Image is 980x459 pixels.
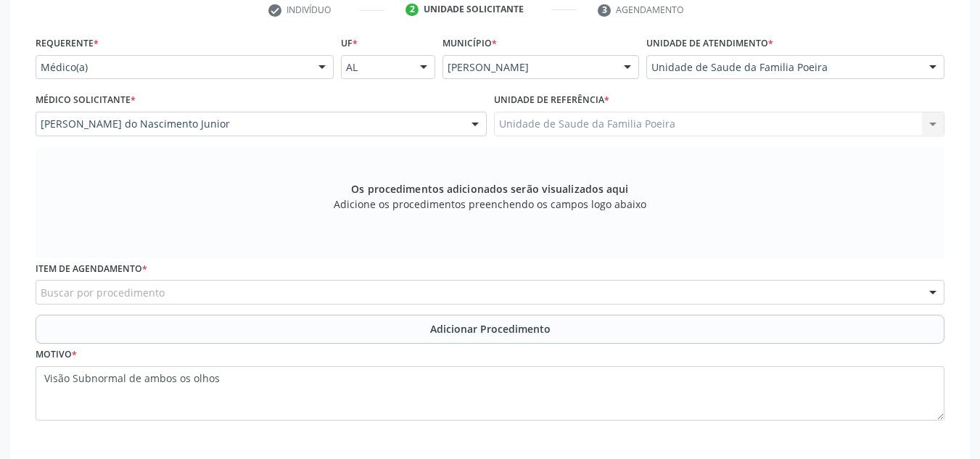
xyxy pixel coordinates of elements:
label: Município [442,33,497,55]
label: Requerente [36,33,99,55]
div: Unidade solicitante [424,3,524,16]
span: Os procedimentos adicionados serão visualizados aqui [351,181,628,197]
span: Unidade de Saude da Familia Poeira [651,60,915,75]
span: [PERSON_NAME] do Nascimento Junior [41,117,457,131]
button: Adicionar Procedimento [36,315,944,344]
label: UF [341,33,358,55]
span: [PERSON_NAME] [448,60,609,75]
label: Unidade de referência [494,89,609,112]
label: Unidade de atendimento [646,33,773,55]
span: Buscar por procedimento [41,285,165,300]
span: Adicione os procedimentos preenchendo os campos logo abaixo [334,197,646,212]
label: Motivo [36,344,77,366]
span: AL [346,60,405,75]
label: Item de agendamento [36,258,147,281]
span: Médico(a) [41,60,304,75]
div: 2 [405,4,419,17]
span: Adicionar Procedimento [430,321,551,336]
label: Médico Solicitante [36,89,136,112]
